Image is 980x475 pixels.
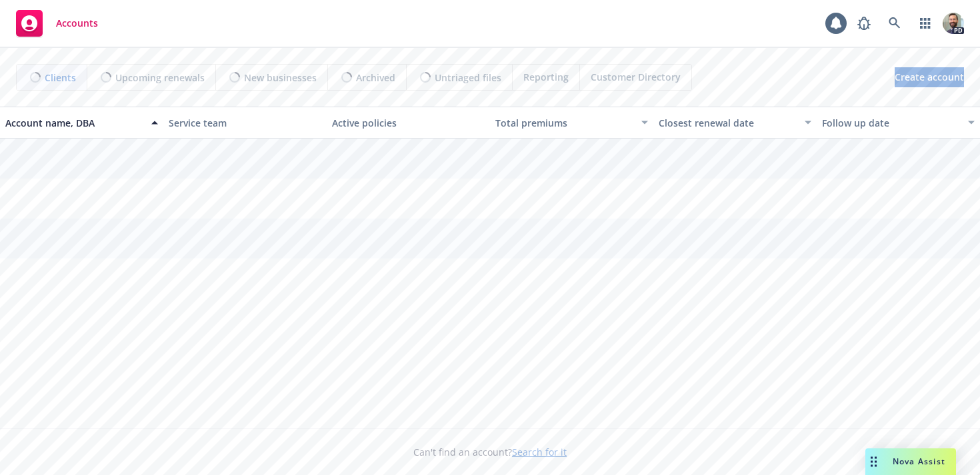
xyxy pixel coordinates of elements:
[659,116,797,130] div: Closest renewal date
[115,71,205,85] span: Upcoming renewals
[435,71,501,85] span: Untriaged files
[893,456,945,467] span: Nova Assist
[523,70,569,84] span: Reporting
[5,116,143,130] div: Account name, DBA
[653,107,817,139] button: Closest renewal date
[356,71,395,85] span: Archived
[45,71,76,85] span: Clients
[332,116,485,130] div: Active policies
[490,107,653,139] button: Total premiums
[817,107,980,139] button: Follow up date
[865,448,956,475] button: Nova Assist
[169,116,321,130] div: Service team
[495,116,633,130] div: Total premiums
[881,10,908,37] a: Search
[591,70,681,84] span: Customer Directory
[56,18,98,29] span: Accounts
[413,445,567,459] span: Can't find an account?
[163,107,327,139] button: Service team
[244,71,317,85] span: New businesses
[822,116,960,130] div: Follow up date
[851,10,877,37] a: Report a Bug
[895,67,964,87] a: Create account
[512,446,567,458] a: Search for it
[895,65,964,90] span: Create account
[11,5,103,42] a: Accounts
[943,13,964,34] img: photo
[912,10,939,37] a: Switch app
[865,448,882,475] div: Drag to move
[327,107,490,139] button: Active policies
